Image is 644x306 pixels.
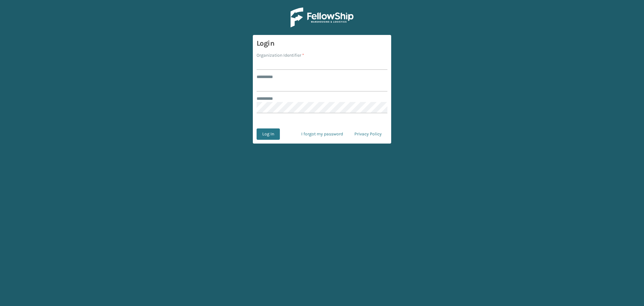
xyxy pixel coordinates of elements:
[257,39,387,48] h3: Login
[296,128,349,140] a: I forgot my password
[257,52,304,59] label: Organization Identifier
[349,128,387,140] a: Privacy Policy
[291,8,353,27] img: Logo
[257,128,280,140] button: Log In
